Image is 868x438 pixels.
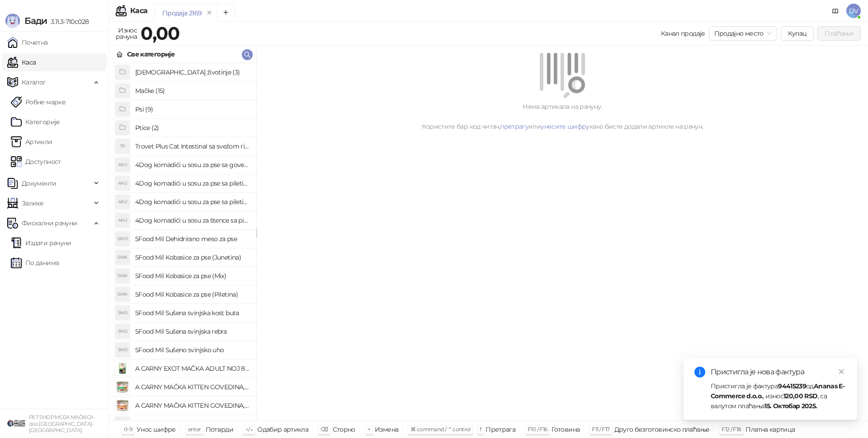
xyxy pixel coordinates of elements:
[135,343,249,357] h4: 5Food Mil Sušeno svinjsko uho
[614,424,710,435] div: Друго безготовинско плаћање
[47,18,89,26] span: 3.11.3-710c028
[115,306,130,320] div: 5MS
[321,426,328,433] span: ⌫
[135,232,249,246] h4: 5Food Mil Dehidrirano meso za pse
[188,426,201,433] span: enter
[694,367,705,377] span: info-circle
[130,7,147,14] div: Каса
[661,28,705,38] div: Канал продаје
[115,195,130,209] div: 4KU
[11,93,66,111] a: Робне марке
[135,213,249,228] h4: 4Dog komadići u sosu za štence sa piletinom (100g)
[410,426,471,433] span: ⌘ command / ⌃ control
[846,4,861,18] span: DV
[135,65,249,79] h4: [DEMOGRAPHIC_DATA] životinje (3)
[137,424,176,435] div: Унос шифре
[135,417,249,431] h4: ADIVA Biotic Powder (1 kesica)
[480,426,481,433] span: f
[722,426,741,433] span: F12 / F18
[836,367,846,377] a: Close
[141,22,179,44] strong: 0,00
[135,324,249,339] h4: 5Food Mil Sušena svinjska rebra
[778,382,806,390] strong: 94415239
[135,102,249,116] h4: Psi (9)
[711,381,846,411] div: Пристигла је фактура од , износ , са валутом плаћања
[135,398,249,413] h4: A CARNY MAČKA KITTEN GOVEDINA,TELETINA I PILETINA 200g
[257,424,308,435] div: Одабир артикла
[817,26,861,41] button: Плаћање
[29,414,94,433] small: PET SHOP MOJA MAČKICA doo [GEOGRAPHIC_DATA]-[GEOGRAPHIC_DATA]
[368,426,370,433] span: +
[11,254,59,272] a: По данима
[135,380,249,394] h4: A CARNY MAČKA KITTEN GOVEDINA,PILETINA I ZEC 200g
[333,424,355,435] div: Сторно
[115,232,130,246] div: 5MD
[115,398,130,413] img: Slika
[135,287,249,302] h4: 5Food Mil Kobasice za pse (Piletina)
[135,176,249,191] h4: 4Dog komadići u sosu za pse sa piletinom (100g)
[115,361,130,376] img: Slika
[781,26,814,41] button: Купац
[115,287,130,302] div: 5MK
[7,415,25,433] img: 64x64-companyLogo-9f44b8df-f022-41eb-b7d6-300ad218de09.png
[24,15,47,26] span: Бади
[11,153,61,171] a: Доступност
[711,367,846,377] div: Пристигла је нова фактура
[7,33,48,51] a: Почетна
[245,426,253,433] span: ↑/↓
[135,269,249,283] h4: 5Food Mil Kobasice za pse (Mix)
[115,324,130,339] div: 5MS
[22,174,56,192] span: Документи
[203,9,215,17] button: remove
[783,392,818,400] strong: 120,00 RSD
[11,113,60,131] a: Категорије
[828,4,843,18] a: Документација
[22,194,43,212] span: Залихе
[135,121,249,135] h4: Ptice (2)
[217,4,235,22] button: Add tab
[268,102,857,131] div: Нема артикала на рачуну. Користите бар код читач, или како бисте додали артикле на рачун.
[838,368,844,375] span: close
[127,49,175,59] div: Све категорије
[528,426,547,433] span: F10 / F16
[5,14,20,28] img: Logo
[115,158,130,172] div: 4KU
[541,122,590,130] a: унесите шифру
[11,133,52,151] a: ArtikliАртикли
[135,361,249,376] h4: A CARNY EXOT MAČKA ADULT NOJ 85g
[375,424,398,435] div: Измена
[206,424,234,435] div: Потврди
[135,84,249,98] h4: Mačke (15)
[11,234,71,252] a: Издати рачуни
[764,402,817,410] strong: 15. Октобар 2025.
[115,139,130,154] div: TP
[114,24,139,42] div: Износ рачуна
[552,424,580,435] div: Готовина
[135,195,249,209] h4: 4Dog komadići u sosu za pse sa piletinom i govedinom (4x100g)
[162,8,202,18] div: Продаја 2169
[486,424,515,435] div: Претрага
[135,158,249,172] h4: 4Dog komadići u sosu za pse sa govedinom (100g)
[135,250,249,265] h4: 5Food Mil Kobasice za pse (Junetina)
[115,250,130,265] div: 5MK
[124,426,132,433] span: 0-9
[7,53,36,71] a: Каса
[592,426,609,433] span: F11 / F17
[22,73,46,91] span: Каталог
[115,176,130,191] div: 4KU
[22,214,77,232] span: Фискални рачуни
[115,213,130,228] div: 4KU
[115,380,130,394] img: Slika
[500,122,528,130] a: претрагу
[115,343,130,357] div: 5MS
[115,269,130,283] div: 5MK
[714,27,772,40] span: Продајно место
[109,63,256,420] div: grid
[745,424,795,435] div: Платна картица
[115,417,130,431] div: ABP
[135,139,249,154] h4: Trovet Plus Cat Intestinal sa svežom ribom (85g)
[135,306,249,320] h4: 5Food Mil Sušena svinjska kost buta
